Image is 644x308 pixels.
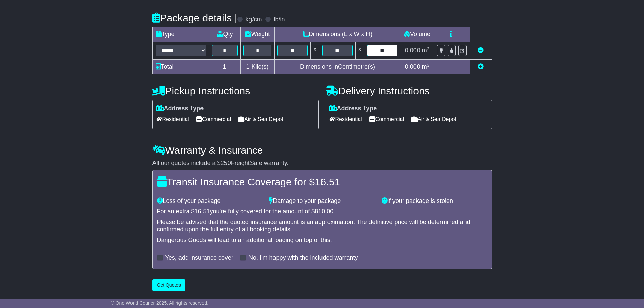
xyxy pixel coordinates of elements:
td: x [311,42,319,60]
label: Address Type [329,105,377,112]
td: Dimensions in Centimetre(s) [275,60,400,74]
div: All our quotes include a $ FreightSafe warranty. [152,160,492,167]
label: lb/in [273,16,285,23]
h4: Package details | [152,12,237,23]
div: If your package is stolen [378,197,491,205]
label: kg/cm [245,16,262,23]
div: For an extra $ you're fully covered for the amount of $ . [157,208,487,215]
sup: 3 [427,63,430,68]
label: No, I'm happy with the included warranty [248,254,358,262]
a: Remove this item [478,47,484,54]
span: 16.51 [195,208,210,215]
td: x [355,42,364,60]
h4: Transit Insurance Coverage for $ [157,176,487,187]
span: 16.51 [315,176,340,187]
span: Air & Sea Depot [411,114,456,124]
span: Commercial [369,114,404,124]
h4: Pickup Instructions [152,85,319,96]
span: Residential [156,114,189,124]
td: Volume [400,27,434,42]
span: 0.000 [405,63,420,70]
div: Please be advised that the quoted insurance amount is an approximation. The definitive price will... [157,219,487,233]
span: m [422,47,430,54]
sup: 3 [427,46,430,51]
label: Address Type [156,105,204,112]
span: Commercial [196,114,231,124]
a: Add new item [478,63,484,70]
label: Yes, add insurance cover [165,254,233,262]
span: 250 [221,160,231,166]
td: Qty [209,27,240,42]
td: Kilo(s) [240,60,275,74]
div: Damage to your package [266,197,378,205]
h4: Delivery Instructions [326,85,492,96]
span: m [422,63,430,70]
span: 810.00 [315,208,333,215]
td: Dimensions (L x W x H) [275,27,400,42]
td: 1 [209,60,240,74]
span: 0.000 [405,47,420,54]
span: © One World Courier 2025. All rights reserved. [111,300,209,306]
h4: Warranty & Insurance [152,145,492,156]
button: Get Quotes [152,279,186,291]
td: Type [152,27,209,42]
div: Dangerous Goods will lead to an additional loading on top of this. [157,237,487,244]
span: Residential [329,114,362,124]
td: Weight [240,27,275,42]
span: Air & Sea Depot [238,114,283,124]
span: 1 [246,63,249,70]
td: Total [152,60,209,74]
div: Loss of your package [153,197,266,205]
